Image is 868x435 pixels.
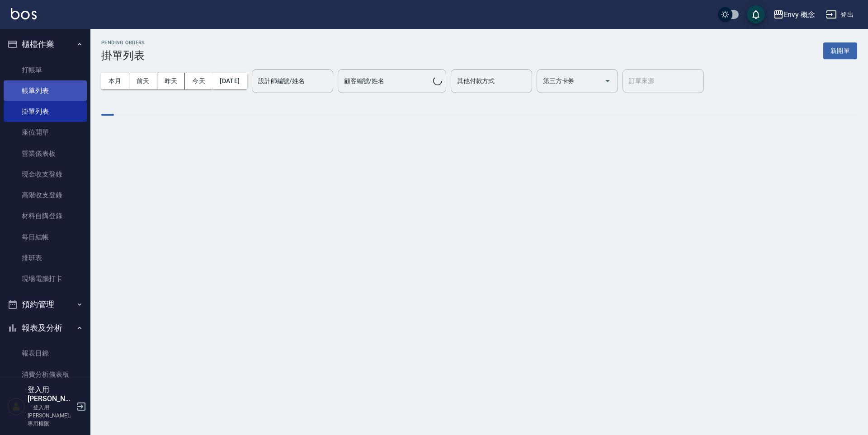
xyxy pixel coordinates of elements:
[4,343,87,364] a: 報表目錄
[4,248,87,268] a: 排班表
[823,46,857,55] a: 新開單
[4,206,87,226] a: 材料自購登錄
[101,49,145,62] h3: 掛單列表
[212,73,247,89] button: [DATE]
[28,385,74,403] h5: 登入用[PERSON_NAME]
[747,5,765,23] button: save
[7,398,25,416] img: Person
[4,164,87,185] a: 現金收支登錄
[4,33,87,56] button: 櫃檯作業
[4,364,87,385] a: 消費分析儀表板
[101,40,145,46] h2: Pending Orders
[784,9,816,20] div: Envy 概念
[822,6,857,23] button: 登出
[4,293,87,316] button: 預約管理
[28,403,74,428] p: 「登入用[PERSON_NAME]」專用權限
[823,42,857,59] button: 新開單
[11,8,37,19] img: Logo
[185,73,212,89] button: 今天
[4,60,87,80] a: 打帳單
[129,73,157,89] button: 前天
[4,185,87,206] a: 高階收支登錄
[4,143,87,164] a: 營業儀表板
[4,80,87,101] a: 帳單列表
[101,73,129,89] button: 本月
[4,268,87,289] a: 現場電腦打卡
[600,74,615,88] button: Open
[769,5,819,24] button: Envy 概念
[4,101,87,122] a: 掛單列表
[4,227,87,248] a: 每日結帳
[4,316,87,340] button: 報表及分析
[4,122,87,143] a: 座位開單
[157,73,185,89] button: 昨天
